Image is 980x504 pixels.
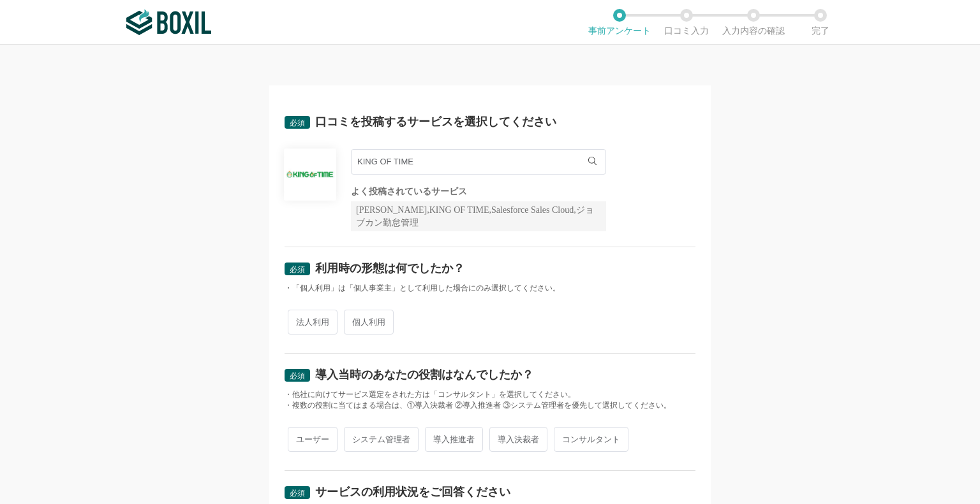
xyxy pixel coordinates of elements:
span: システム管理者 [344,427,419,452]
span: 必須 [290,119,305,127]
span: コンサルタント [554,427,628,452]
div: 口コミを投稿するサービスを選択してください [315,116,556,127]
div: 利用時の形態は何でしたか？ [315,263,464,274]
li: 事前アンケート [586,9,653,36]
div: 導入当時のあなたの役割はなんでしたか？ [315,369,533,380]
div: よく投稿されているサービス [351,187,606,196]
div: [PERSON_NAME],KING OF TIME,Salesforce Sales Cloud,ジョブカン勤怠管理 [351,201,606,231]
span: 導入決裁者 [489,427,547,452]
div: ・複数の役割に当てはまる場合は、①導入決裁者 ②導入推進者 ③システム管理者を優先して選択してください。 [285,400,695,411]
span: 個人利用 [344,310,394,335]
input: サービス名で検索 [351,149,606,175]
span: ユーザー [288,427,338,452]
div: ・他社に向けてサービス選定をされた方は「コンサルタント」を選択してください。 [285,389,695,400]
div: サービスの利用状況をご回答ください [315,486,510,498]
div: ・「個人利用」は「個人事業主」として利用した場合にのみ選択してください。 [285,283,695,294]
li: 完了 [787,9,854,36]
span: 必須 [290,265,305,274]
span: 必須 [290,489,305,498]
li: 口コミ入力 [653,9,720,36]
span: 必須 [290,371,305,380]
li: 入力内容の確認 [720,9,787,36]
span: 導入推進者 [425,427,483,452]
img: ボクシルSaaS_ロゴ [126,10,211,35]
span: 法人利用 [288,310,338,335]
